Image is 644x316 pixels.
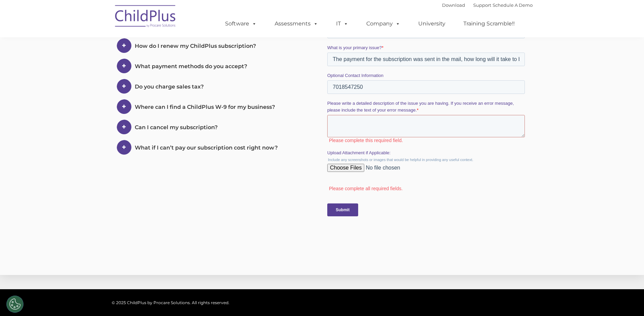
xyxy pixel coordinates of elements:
[135,43,256,49] span: How do I renew my ChildPlus subscription?
[493,2,533,8] a: Schedule A Demo
[442,2,533,8] font: |
[360,17,407,31] a: Company
[112,300,229,305] span: © 2025 ChildPlus by Procare Solutions. All rights reserved.
[135,83,204,90] span: Do you charge sales tax?
[268,17,325,31] a: Assessments
[457,17,521,31] a: Training Scramble!!
[473,2,491,8] a: Support
[135,124,218,131] span: Can I cancel my subscription?
[610,283,644,316] iframe: Chat Widget
[135,144,278,151] span: What if I can’t pay our subscription cost right now?
[135,104,275,110] span: Where can I find a ChildPlus W-9 for my business?
[411,17,452,31] a: University
[6,296,23,313] button: Cookies Settings
[218,17,263,31] a: Software
[442,2,465,8] a: Download
[329,17,355,31] a: IT
[135,63,247,70] span: What payment methods do you accept?
[112,0,180,34] img: ChildPlus by Procare Solutions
